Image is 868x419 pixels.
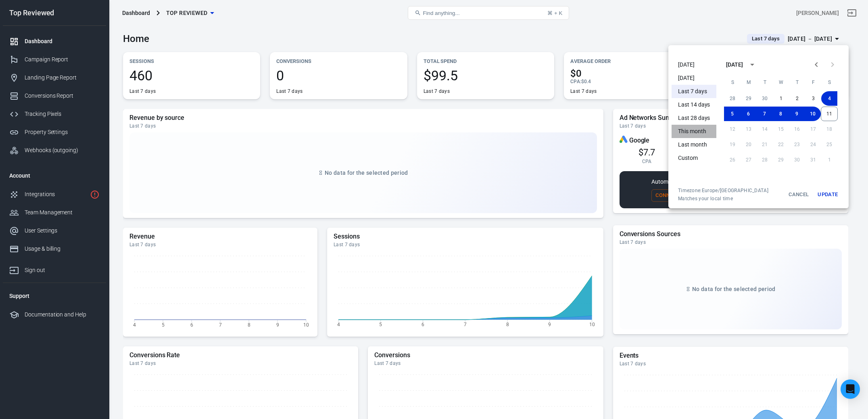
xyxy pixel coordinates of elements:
[774,74,788,90] span: Wednesday
[805,91,821,106] button: 3
[756,107,772,121] button: 7
[726,61,743,69] div: [DATE]
[786,187,812,202] button: Cancel
[672,71,716,85] li: [DATE]
[757,74,772,90] span: Tuesday
[790,74,804,90] span: Thursday
[822,74,837,90] span: Saturday
[672,58,716,71] li: [DATE]
[678,187,768,194] div: Timezone: Europe/[GEOGRAPHIC_DATA]
[741,74,756,90] span: Monday
[789,91,805,106] button: 2
[808,57,824,73] button: Previous month
[672,98,716,111] li: Last 14 days
[789,107,805,121] button: 9
[740,107,756,121] button: 6
[741,91,757,106] button: 29
[672,151,716,165] li: Custom
[773,91,789,106] button: 1
[724,91,741,106] button: 28
[757,91,773,106] button: 30
[772,107,789,121] button: 8
[805,107,821,121] button: 10
[672,125,716,138] li: This month
[678,195,768,202] span: Matches your local time
[806,74,820,90] span: Friday
[725,74,740,90] span: Sunday
[724,107,740,121] button: 5
[821,107,838,121] button: 11
[672,85,716,98] li: Last 7 days
[672,111,716,125] li: Last 28 days
[821,91,837,106] button: 4
[841,379,860,399] div: Open Intercom Messenger
[672,138,716,151] li: Last month
[815,187,841,202] button: Update
[745,58,759,71] button: calendar view is open, switch to year view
